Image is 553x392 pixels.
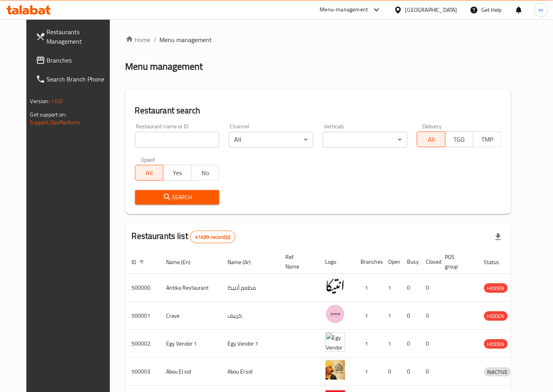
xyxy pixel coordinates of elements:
[166,257,201,267] span: Name (En)
[484,312,508,321] span: HIDDEN
[222,302,279,330] td: كرييف
[51,96,63,106] span: 1.0.0
[190,233,235,241] span: 41499 record(s)
[30,109,67,120] span: Get support on:
[166,167,188,179] span: Yes
[190,231,235,243] div: Total records count
[30,22,119,51] a: Restaurants Management
[355,250,382,274] th: Branches
[126,35,511,44] nav: breadcrumb
[160,358,222,386] td: Abou El sid
[126,358,160,386] td: 500003
[484,257,510,267] span: Status
[420,250,439,274] th: Closed
[420,358,439,386] td: 0
[445,131,473,147] button: TGO
[326,304,345,324] img: Crave
[135,190,220,205] button: Search
[401,358,420,386] td: 0
[47,74,113,84] span: Search Branch Phone
[132,257,147,267] span: ID
[401,302,420,330] td: 0
[286,252,310,271] span: Ref. Name
[160,330,222,358] td: Egy Vendor 1
[326,276,345,296] img: Antika Restaurant
[420,134,442,145] span: All
[160,35,212,44] span: Menu management
[126,60,203,73] h2: Menu management
[382,302,401,330] td: 1
[484,339,508,349] div: HIDDEN
[30,70,119,89] a: Search Branch Phone
[135,132,220,148] input: Search for restaurant name or ID..
[355,302,382,330] td: 1
[355,330,382,358] td: 1
[405,6,457,14] div: [GEOGRAPHIC_DATA]
[401,330,420,358] td: 0
[420,330,439,358] td: 0
[30,96,50,106] span: Version:
[160,302,222,330] td: Crave
[320,5,368,15] div: Menu-management
[484,284,508,293] span: HIDDEN
[228,257,261,267] span: Name (Ar)
[449,134,470,145] span: TGO
[323,132,407,148] div: ​
[135,165,163,181] button: All
[222,330,279,358] td: Egy Vendor 1
[160,274,222,302] td: Antika Restaurant
[126,302,160,330] td: 500001
[326,360,345,380] img: Abou El sid
[484,340,508,349] span: HIDDEN
[194,167,216,179] span: No
[141,192,213,202] span: Search
[382,330,401,358] td: 1
[126,35,151,44] a: Home
[30,117,80,128] a: Support.OpsPlatform
[484,367,511,377] div: INACTIVE
[222,274,279,302] td: مطعم أنتيكا
[229,132,313,148] div: All
[422,124,442,129] label: Delivery
[319,250,355,274] th: Logo
[382,250,401,274] th: Open
[355,358,382,386] td: 1
[477,134,498,145] span: TMP
[326,332,345,352] img: Egy Vendor 1
[126,274,160,302] td: 500000
[135,105,502,116] h2: Restaurant search
[484,283,508,293] div: HIDDEN
[30,51,119,70] a: Branches
[539,6,544,14] span: m
[222,358,279,386] td: Abou El sid
[141,157,155,163] label: Upsell
[473,131,501,147] button: TMP
[382,274,401,302] td: 1
[139,167,160,179] span: All
[489,227,508,246] div: Export file
[154,35,157,44] li: /
[401,250,420,274] th: Busy
[47,55,113,65] span: Branches
[47,27,113,46] span: Restaurants Management
[445,252,468,271] span: POS group
[126,330,160,358] td: 500002
[401,274,420,302] td: 0
[417,131,445,147] button: All
[382,358,401,386] td: 0
[132,230,236,243] h2: Restaurants list
[484,311,508,321] div: HIDDEN
[355,274,382,302] td: 1
[420,274,439,302] td: 0
[191,165,219,181] button: No
[163,165,191,181] button: Yes
[420,302,439,330] td: 0
[484,368,511,377] span: INACTIVE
